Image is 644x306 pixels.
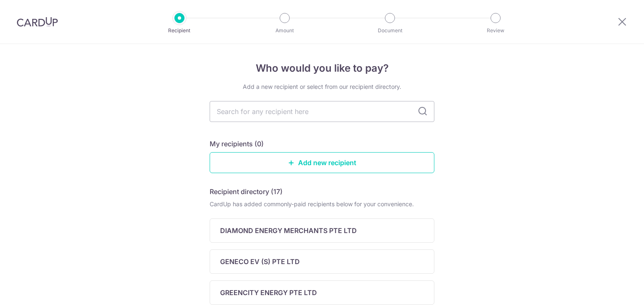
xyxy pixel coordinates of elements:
[465,26,527,35] p: Review
[210,83,434,91] div: Add a new recipient or select from our recipient directory.
[220,226,357,236] p: DIAMOND ENERGY MERCHANTS PTE LTD
[210,139,264,149] h5: My recipients (0)
[359,26,421,35] p: Document
[17,17,58,27] img: CardUp
[220,257,300,267] p: GENECO EV (S) PTE LTD
[210,61,434,76] h4: Who would you like to pay?
[254,26,316,35] p: Amount
[210,200,434,208] div: CardUp has added commonly-paid recipients below for your convenience.
[210,187,283,197] h5: Recipient directory (17)
[220,288,317,298] p: GREENCITY ENERGY PTE LTD
[210,152,434,173] a: Add new recipient
[148,26,210,35] p: Recipient
[210,101,434,122] input: Search for any recipient here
